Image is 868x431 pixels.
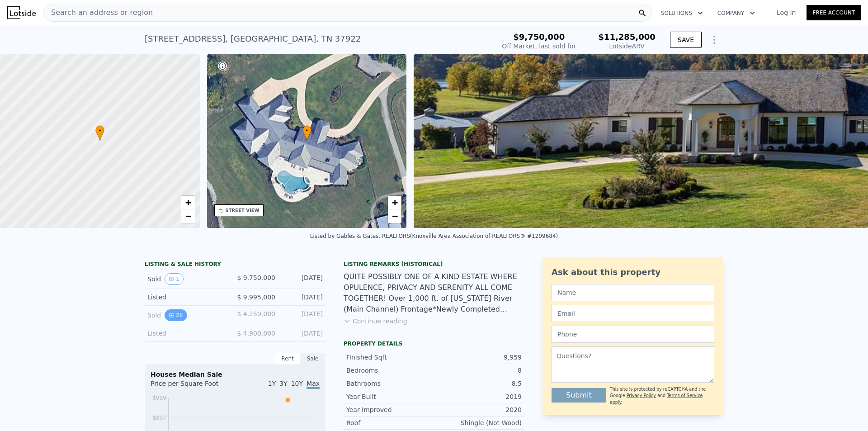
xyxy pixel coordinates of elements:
[344,317,407,326] button: Continue reading
[95,125,104,141] div: •
[388,209,401,223] a: Zoom out
[283,273,323,285] div: [DATE]
[147,293,228,302] div: Listed
[598,32,655,42] span: $11,285,000
[300,353,325,365] div: Sale
[7,6,36,19] img: Lotside
[388,196,401,209] a: Zoom in
[344,260,524,268] div: Listing Remarks (Historical)
[392,210,398,222] span: −
[552,326,714,343] input: Phone
[552,284,714,301] input: Name
[151,379,235,393] div: Price per Square Foot
[165,273,184,285] button: View historical data
[344,340,524,347] div: Property details
[95,127,104,135] span: •
[346,405,434,414] div: Year Improved
[552,305,714,322] input: Email
[670,32,702,48] button: SAVE
[310,233,558,239] div: Listed by Gables & Gates, REALTORS (Knoxville Area Association of REALTORS® #1209684)
[145,33,361,45] div: [STREET_ADDRESS] , [GEOGRAPHIC_DATA] , TN 37922
[226,207,259,214] div: STREET VIEW
[346,353,434,362] div: Finished Sqft
[185,197,191,208] span: +
[151,370,320,379] div: Houses Median Sale
[44,7,153,18] span: Search an address or region
[147,329,228,338] div: Listed
[346,418,434,427] div: Roof
[237,274,275,281] span: $ 9,750,000
[502,42,576,51] div: Off Market, last sold for
[283,309,323,321] div: [DATE]
[275,353,300,365] div: Rent
[283,293,323,302] div: [DATE]
[185,210,191,222] span: −
[807,5,861,20] a: Free Account
[302,127,311,135] span: •
[152,395,166,401] tspan: $999
[165,309,187,321] button: View historical data
[145,260,325,270] div: LISTING & SALE HISTORY
[283,329,323,338] div: [DATE]
[237,330,275,337] span: $ 4,900,000
[710,5,762,21] button: Company
[237,294,275,301] span: $ 9,995,000
[392,197,398,208] span: +
[434,353,522,362] div: 9,959
[552,266,714,279] div: Ask about this property
[598,42,655,51] div: Lotside ARV
[766,8,807,17] a: Log In
[279,380,287,387] span: 3Y
[434,366,522,375] div: 8
[434,392,522,401] div: 2019
[513,32,565,42] span: $9,750,000
[291,380,303,387] span: 10Y
[181,209,195,223] a: Zoom out
[147,309,228,321] div: Sold
[344,271,524,315] div: QUITE POSSIBLY ONE OF A KIND ESTATE WHERE OPULENCE, PRIVACY AND SERENITY ALL COME TOGETHER! Over ...
[307,380,320,389] span: Max
[181,196,195,209] a: Zoom in
[667,393,703,398] a: Terms of Service
[147,273,228,285] div: Sold
[302,125,311,141] div: •
[434,418,522,427] div: Shingle (Not Wood)
[346,366,434,375] div: Bedrooms
[346,379,434,388] div: Bathrooms
[552,388,606,403] button: Submit
[434,405,522,414] div: 2020
[268,380,276,387] span: 1Y
[346,392,434,401] div: Year Built
[627,393,656,398] a: Privacy Policy
[237,310,275,317] span: $ 4,250,000
[610,386,714,406] div: This site is protected by reCAPTCHA and the Google and apply.
[434,379,522,388] div: 8.5
[654,5,710,21] button: Solutions
[705,31,723,49] button: Show Options
[152,415,166,421] tspan: $807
